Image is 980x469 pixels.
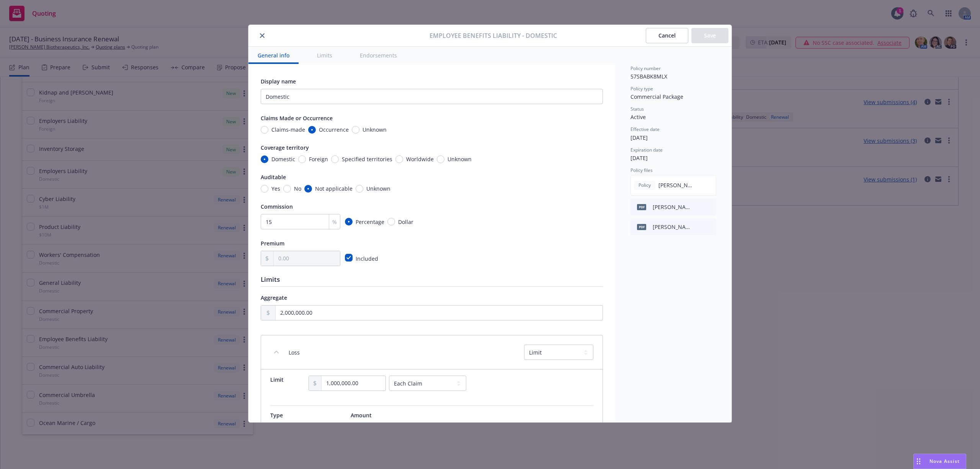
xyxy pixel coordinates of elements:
span: No [294,185,301,193]
input: Worldwide [395,155,403,163]
span: Foreign [309,155,328,163]
input: 0.00 [274,251,340,266]
span: Display name [261,78,296,85]
input: No [283,185,291,193]
input: Unknown [437,155,444,163]
span: Active [630,113,646,121]
input: Dollar [387,218,395,226]
span: Policy [637,182,652,189]
div: [PERSON_NAME] Biotherapeutics, Inc. - 2024-25 Commercial Package - [GEOGRAPHIC_DATA] - AI & LLP C... [653,203,691,211]
span: Type [270,412,283,419]
span: Policy files [630,167,653,173]
input: Domestic [261,155,268,163]
span: Expiration date [630,147,663,153]
button: download file [694,181,700,190]
span: Coverage territory [261,144,309,151]
span: Unknown [363,126,387,134]
span: Status [630,106,644,112]
input: Percentage [345,218,353,226]
div: Losscollapse content [261,335,603,369]
input: Foreign [298,155,306,163]
span: Policy type [630,85,653,92]
input: Specified territories [331,155,339,163]
span: [PERSON_NAME] Biotherapeutics, Inc. - 2024-25 BOP - [GEOGRAPHIC_DATA] - Policy.pdf [658,181,694,189]
button: preview file [706,203,713,212]
button: collapse content [270,346,283,358]
span: Included [356,255,378,262]
span: pdf [637,224,646,230]
input: 0.00 [276,306,603,320]
h1: Limits [261,275,603,283]
span: Premium [261,240,284,247]
button: download file [694,203,700,212]
input: Not applicable [304,185,312,193]
button: download file [694,222,700,232]
span: [DATE] [630,134,648,141]
input: Occurrence [308,126,316,134]
input: Unknown [352,126,359,134]
button: preview file [706,222,713,232]
span: Commission [261,203,293,210]
span: [DATE] [630,154,648,162]
span: Yes [271,185,280,193]
div: Drag to move [914,454,923,469]
button: Nova Assist [913,454,966,469]
button: Endorsements [351,47,406,64]
span: Aggregate [261,294,287,301]
span: Percentage [356,218,384,226]
span: Commercial Package [630,93,683,100]
button: preview file [706,181,713,190]
span: Nova Assist [929,458,960,464]
span: Claims-made [271,126,305,134]
span: Amount [351,412,372,419]
span: Occurrence [319,126,349,134]
span: Specified territories [342,155,392,163]
span: Unknown [448,155,472,163]
span: Not applicable [315,185,353,193]
span: Auditable [261,173,286,181]
input: 0.00 [322,376,385,391]
span: Effective date [630,126,660,132]
button: Cancel [646,28,688,43]
span: Policy number [630,65,661,72]
button: General info [248,47,299,64]
span: Limit [270,376,309,384]
span: Claims Made or Occurrence [261,114,333,122]
span: Loss [289,348,300,356]
span: Domestic [271,155,295,163]
div: [PERSON_NAME] Biotherapeutics, Inc. - Cancellation Confirmation - Policy# 57SBABA8MYD.pdf [653,223,691,231]
span: Worldwide [406,155,434,163]
button: Limits [308,47,341,64]
input: Yes [261,185,268,193]
button: close [258,31,267,40]
span: Employee Benefits Liability - Domestic [430,31,557,40]
span: pdf [637,204,646,210]
input: Unknown [356,185,363,193]
span: Unknown [366,185,390,193]
span: Dollar [398,218,413,226]
input: Claims-made [261,126,268,134]
span: 57SBABK8MLX [630,73,667,80]
span: % [332,218,337,226]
